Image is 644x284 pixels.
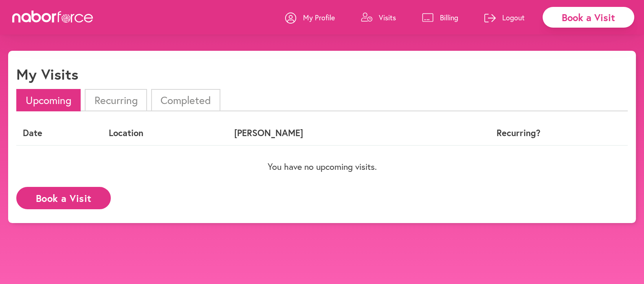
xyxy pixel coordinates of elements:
[102,121,228,145] th: Location
[502,13,525,22] p: Logout
[285,5,335,30] a: My Profile
[443,121,593,145] th: Recurring?
[16,187,111,209] button: Book a Visit
[16,193,111,201] a: Book a Visit
[16,65,78,83] h1: My Visits
[422,5,458,30] a: Billing
[303,13,335,22] p: My Profile
[16,121,102,145] th: Date
[361,5,396,30] a: Visits
[379,13,396,22] p: Visits
[543,7,634,28] div: Book a Visit
[151,89,220,111] li: Completed
[16,89,81,111] li: Upcoming
[228,121,443,145] th: [PERSON_NAME]
[440,13,458,22] p: Billing
[484,5,525,30] a: Logout
[16,161,628,172] p: You have no upcoming visits.
[85,89,147,111] li: Recurring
